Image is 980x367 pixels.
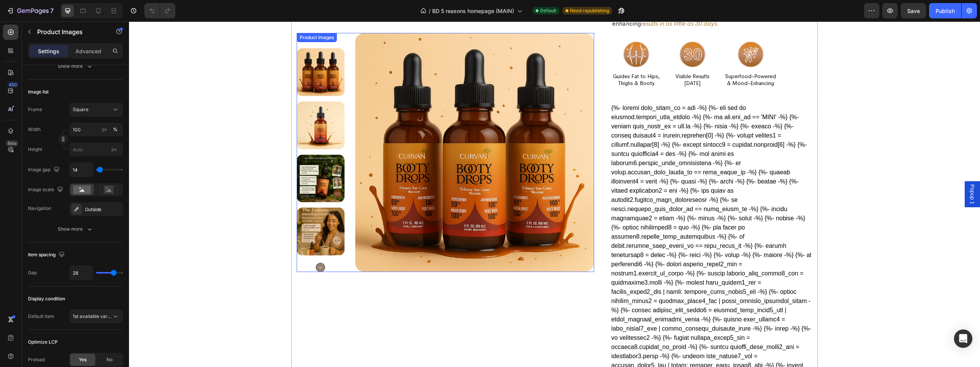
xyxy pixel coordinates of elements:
[113,126,118,133] div: %
[545,51,582,65] p: Visible Results [DATE]
[70,163,93,177] input: Auto
[28,269,37,276] div: Gap
[28,250,66,260] div: Item spacing
[69,143,123,156] input: px
[58,225,93,233] div: Show more
[28,295,65,302] div: Display condition
[75,47,101,55] p: Advanced
[111,125,120,134] button: px
[28,339,58,346] div: Optimize LCP
[28,222,123,236] button: Show more
[28,88,49,95] div: Image list
[70,266,93,280] input: Auto
[907,8,920,14] span: Save
[28,126,41,133] label: Width
[540,7,556,14] span: Default
[429,7,431,15] span: /
[28,59,123,73] button: Show more
[129,21,980,367] iframe: Design area
[111,146,117,152] span: px
[3,3,57,18] button: 7
[954,329,972,348] div: Open Intercom Messenger
[37,27,102,36] p: Product Images
[929,3,961,18] button: Publish
[73,106,88,113] span: Square
[28,106,42,113] label: Frame
[187,241,196,251] button: Carousel Next Arrow
[69,123,123,136] input: px%
[58,62,93,70] div: Show more
[432,7,514,15] span: BD 5 reasons homepage (MAIN)
[494,20,520,46] img: gempages_558533732923868264-6817d300-1078-4385-baa3-3ed5a6760de7.svg
[936,7,955,15] div: Publish
[100,125,109,134] button: %
[85,206,121,213] div: Outside
[28,185,65,195] div: Image scale
[840,163,847,183] span: Popup 1
[483,51,531,65] p: Guides Fat to Hips, Thighs & Booty
[28,205,51,212] div: Navigation
[28,356,45,363] div: Preload
[609,20,635,46] img: gempages_558533732923868264-68640fb4-4a15-487d-b2e3-4f6237a71b99.svg
[596,51,648,65] p: Superfood-Powered & Mood-Enhancing
[69,103,123,116] button: Square
[28,165,61,175] div: Image gap
[144,3,175,18] div: Undo/Redo
[7,82,18,88] div: 450
[106,356,113,363] span: No
[169,13,206,20] div: Product Images
[6,140,18,146] div: Beta
[79,356,87,363] span: Yes
[73,313,116,319] span: 1st available variant
[570,7,609,14] span: Need republishing
[28,146,42,153] label: Height
[28,313,54,320] div: Default item
[550,20,577,46] img: gempages_558533732923868264-f52f3f56-e41c-4545-b88f-4f2639f5c54c.svg
[102,126,107,133] div: px
[38,47,59,55] p: Settings
[901,3,926,18] button: Save
[69,310,123,323] button: 1st available variant
[50,6,54,15] p: 7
